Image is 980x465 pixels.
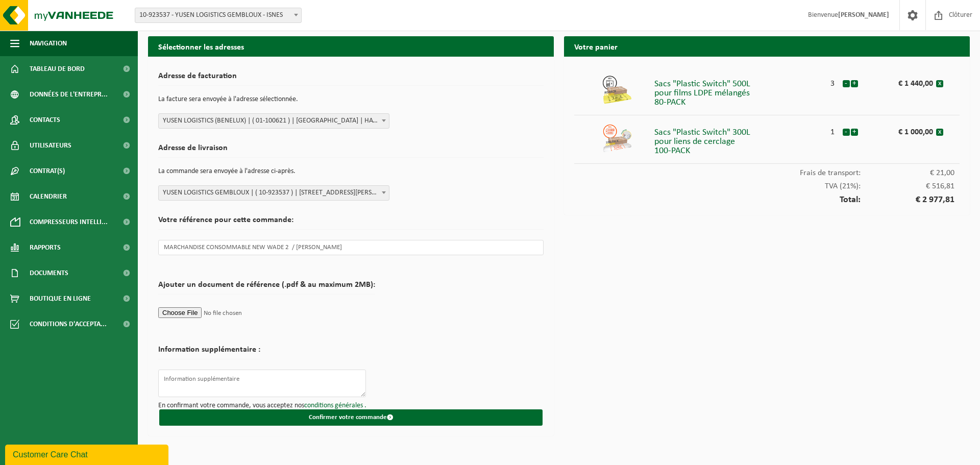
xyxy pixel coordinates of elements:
[574,190,960,205] div: Total:
[843,80,850,87] button: -
[30,260,68,286] span: Documents
[30,184,67,209] span: Calendrier
[148,36,554,56] h2: Sélectionner les adresses
[159,409,543,426] button: Confirmer votre commande
[135,8,301,22] span: 10-923537 - YUSEN LOGISTICS GEMBLOUX - ISNES
[564,36,970,56] h2: Votre panier
[30,286,91,311] span: Boutique en ligne
[158,113,389,129] span: YUSEN LOGISTICS (BENELUX) | ( 01-100621 ) | KEETBERGLAAN | HAVEN 1089 2, 9120 MELSELE | 0502.518.792
[851,129,858,136] button: +
[879,75,936,88] div: € 1 440,00
[30,107,60,133] span: Contacts
[158,185,389,201] span: YUSEN LOGISTICS GEMBLOUX | ( 10-923537 ) | RUE CAMILLE HUBERT 24Z, 5032 ISNES
[879,123,936,136] div: € 1 000,00
[158,144,544,158] h2: Adresse de livraison
[838,11,889,19] strong: [PERSON_NAME]
[851,80,858,87] button: +
[30,209,108,235] span: Compresseurs intelli...
[158,346,260,359] h2: Information supplémentaire :
[861,169,954,177] span: € 21,00
[936,80,943,87] button: x
[30,56,85,82] span: Tableau de bord
[843,129,850,136] button: -
[30,82,108,107] span: Données de l'entrepr...
[30,133,71,158] span: Utilisateurs
[158,163,544,180] p: La commande sera envoyée à l'adresse ci-après.
[861,182,954,190] span: € 516,81
[158,402,544,409] p: En confirmant votre commande, vous acceptez nos
[861,195,954,205] span: € 2 977,81
[654,75,823,107] div: Sacs "Plastic Switch" 500L pour films LDPE mélangés 80-PACK
[30,31,67,56] span: Navigation
[823,75,842,88] div: 3
[158,72,544,86] h2: Adresse de facturation
[159,186,389,200] span: YUSEN LOGISTICS GEMBLOUX | ( 10-923537 ) | RUE CAMILLE HUBERT 24Z, 5032 ISNES
[5,443,170,465] iframe: chat widget
[158,240,544,255] input: Votre référence pour cette commande
[936,129,943,136] button: x
[574,177,960,190] div: TVA (21%):
[602,75,632,105] img: 01-999968
[158,216,544,230] h2: Votre référence pour cette commande:
[30,311,107,337] span: Conditions d'accepta...
[30,235,61,260] span: Rapports
[304,402,366,409] a: conditions générales .
[823,123,842,136] div: 1
[158,91,544,108] p: La facture sera envoyée à l'adresse sélectionnée.
[574,164,960,177] div: Frais de transport:
[159,114,389,128] span: YUSEN LOGISTICS (BENELUX) | ( 01-100621 ) | KEETBERGLAAN | HAVEN 1089 2, 9120 MELSELE | 0502.518.792
[654,123,823,156] div: Sacs "Plastic Switch" 300L pour liens de cerclage 100-PACK
[158,281,375,295] h2: Ajouter un document de référence (.pdf & au maximum 2MB):
[30,158,65,184] span: Contrat(s)
[602,123,632,154] img: 01-999954
[135,8,302,23] span: 10-923537 - YUSEN LOGISTICS GEMBLOUX - ISNES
